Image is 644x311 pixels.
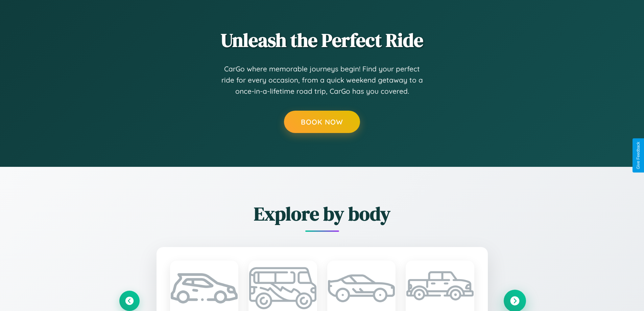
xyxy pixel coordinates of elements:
[636,142,641,169] div: Give Feedback
[119,27,525,53] h2: Unleash the Perfect Ride
[221,63,424,97] p: CarGo where memorable journeys begin! Find your perfect ride for every occasion, from a quick wee...
[119,201,525,227] h2: Explore by body
[284,111,360,133] button: Book Now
